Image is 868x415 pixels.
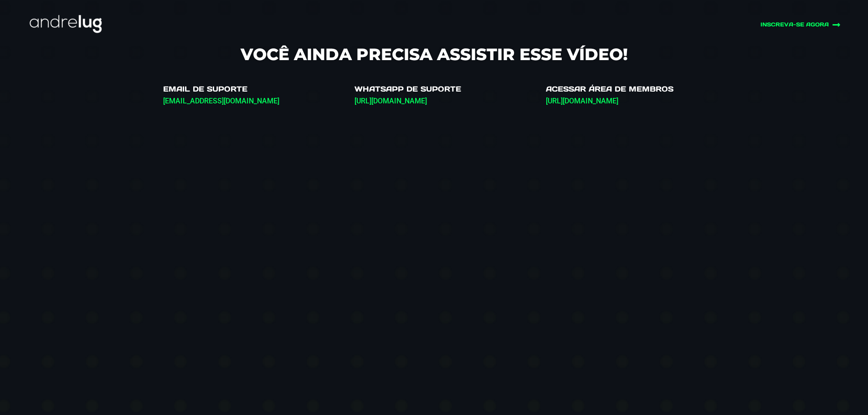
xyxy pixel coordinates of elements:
[546,85,717,96] h4: Acessar Área de Membros
[163,85,334,96] h4: Email de suporte
[354,97,427,105] a: [URL][DOMAIN_NAME]
[354,85,525,96] h4: WhatsApp de Suporte
[590,20,841,29] a: INSCREVA-SE AGORA
[163,97,279,105] a: [EMAIL_ADDRESS][DOMAIN_NAME]
[152,44,717,64] h3: VOCÊ AINDA PRECISA ASSISTIR ESSE VÍDEO!
[546,97,618,105] a: [URL][DOMAIN_NAME]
